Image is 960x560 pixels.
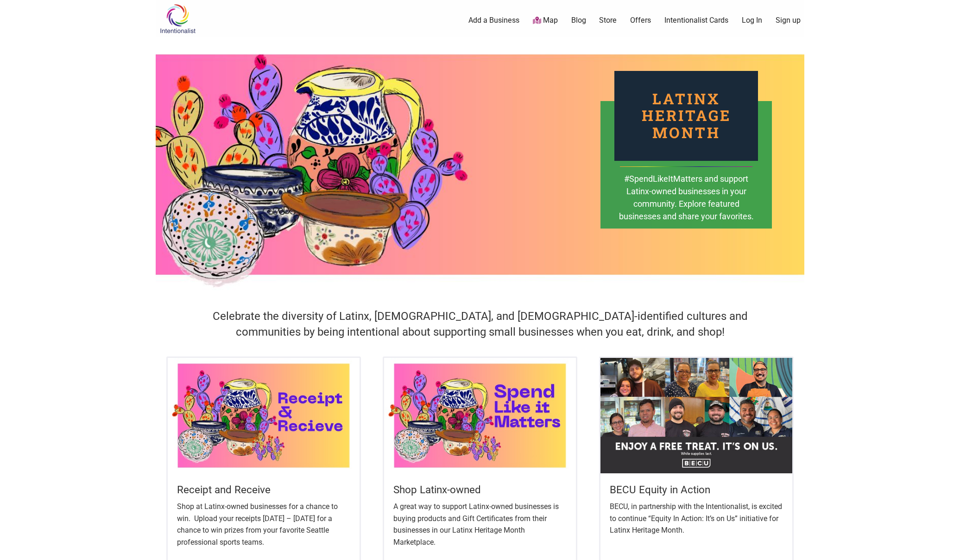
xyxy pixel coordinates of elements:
h5: Receipt and Receive [177,483,350,497]
img: Latinx / Hispanic Heritage Month [384,358,576,473]
p: A great way to support Latinx-owned businesses is buying products and Gift Certificates from thei... [393,501,567,548]
a: Blog [571,15,586,25]
h5: Shop Latinx-owned [393,483,567,497]
a: Sign up [776,15,801,25]
img: Intentionalist [156,4,200,34]
p: Shop at Latinx-owned businesses for a chance to win. Upload your receipts [DATE] – [DATE] for a c... [177,501,350,548]
p: BECU, in partnership with the Intentionalist, is excited to continue “Equity In Action: It’s on U... [610,501,783,536]
div: #SpendLikeItMatters and support Latinx-owned businesses in your community. Explore featured busin... [618,172,754,236]
h5: BECU Equity in Action [610,483,783,497]
a: Add a Business [468,15,519,25]
a: Log In [742,15,762,25]
img: Latinx / Hispanic Heritage Month [168,358,360,473]
a: Intentionalist Cards [664,15,728,25]
img: Equity in Action - Latinx Heritage Month [600,358,792,473]
a: Store [599,15,617,25]
a: Offers [630,15,651,25]
h4: Celebrate the diversity of Latinx, [DEMOGRAPHIC_DATA], and [DEMOGRAPHIC_DATA]-identified cultures... [188,309,772,340]
div: Latinx Heritage Month [614,71,758,161]
a: Map [533,15,558,26]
